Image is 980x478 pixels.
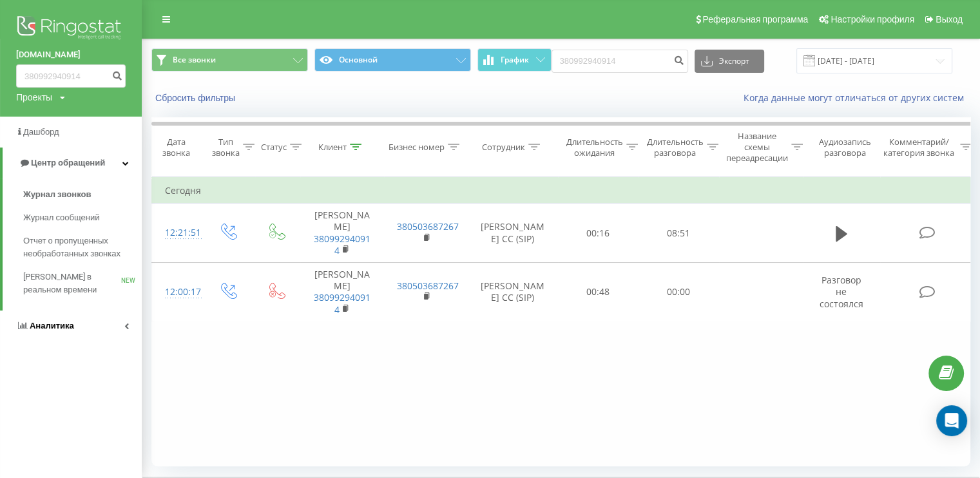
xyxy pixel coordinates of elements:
div: Комментарий/категория звонка [881,137,957,158]
input: Поиск по номеру [16,64,126,88]
a: 380503687267 [397,280,459,292]
div: Дата звонка [152,137,200,158]
div: Длительность разговора [647,137,704,158]
td: 08:51 [639,204,719,263]
div: Open Intercom Messenger [936,405,967,436]
span: Реферальная программа [702,14,808,24]
input: Поиск по номеру [552,50,688,73]
span: Аналитика [30,321,74,330]
button: График [477,48,552,72]
div: Проекты [16,91,52,104]
span: График [501,55,529,64]
span: Настройки профиля [831,14,914,24]
img: Ringostat logo [16,13,126,45]
span: Разговор не состоялся [820,274,863,309]
div: 12:00:17 [165,280,191,305]
div: Аудиозапись разговора [814,137,876,158]
a: Журнал сообщений [23,206,142,229]
span: Отчет о пропущенных необработанных звонках [23,234,135,260]
span: Журнал звонков [23,188,91,201]
div: Бизнес номер [389,142,445,153]
button: Сбросить фильтры [151,92,242,104]
a: Центр обращений [3,148,142,178]
a: Журнал звонков [23,183,142,206]
td: 00:48 [558,263,639,322]
button: Экспорт [695,50,764,73]
span: Дашборд [23,127,59,137]
div: Сотрудник [482,142,525,153]
div: Длительность ожидания [566,137,623,158]
a: 380992940914 [314,233,370,256]
span: [PERSON_NAME] в реальном времени [23,271,121,296]
td: [PERSON_NAME] CC (SIP) [468,204,558,263]
a: [PERSON_NAME] в реальном времениNEW [23,265,142,301]
td: 00:00 [639,263,719,322]
button: Основной [314,48,471,72]
span: Журнал сообщений [23,211,99,224]
td: Сегодня [152,178,977,204]
td: [PERSON_NAME] [300,204,384,263]
td: 00:16 [558,204,639,263]
a: 380992940914 [314,291,370,315]
span: Выход [936,14,963,24]
span: Все звонки [173,55,216,65]
div: Клиент [318,142,347,153]
a: [DOMAIN_NAME] [16,48,126,61]
a: Когда данные могут отличаться от других систем [744,91,970,104]
div: Статус [261,142,287,153]
div: Название схемы переадресации [726,131,788,164]
a: Отчет о пропущенных необработанных звонках [23,229,142,265]
div: 12:21:51 [165,220,191,245]
div: Тип звонка [212,137,240,158]
a: 380503687267 [397,220,459,233]
td: [PERSON_NAME] [300,263,384,322]
td: [PERSON_NAME] CC (SIP) [468,263,558,322]
span: Центр обращений [31,158,105,167]
button: Все звонки [151,48,308,72]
